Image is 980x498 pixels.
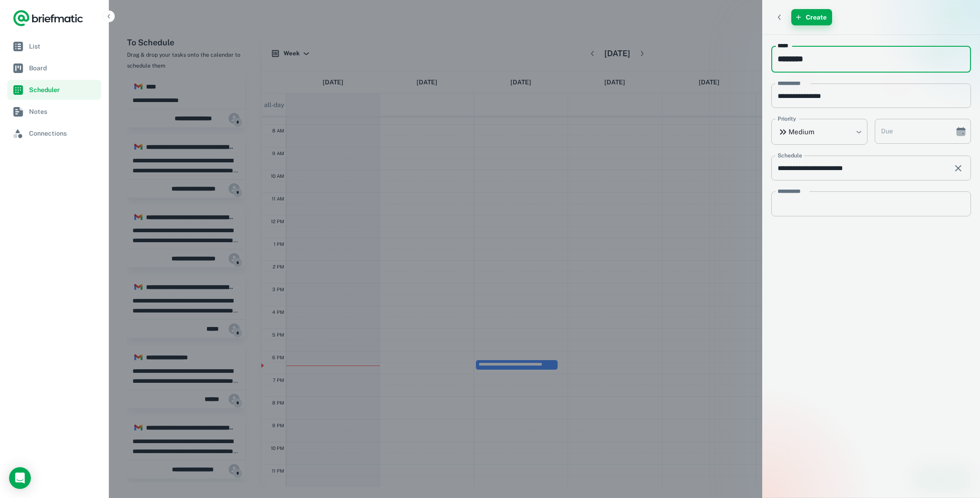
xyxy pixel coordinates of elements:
[952,122,970,141] button: Choose date
[29,85,98,95] span: Scheduler
[29,63,98,73] span: Board
[29,107,98,117] span: Notes
[9,467,31,489] div: Load Chat
[29,41,98,51] span: List
[7,80,101,100] a: Scheduler
[791,9,832,25] button: Create
[29,128,98,138] span: Connections
[771,9,788,25] button: Back
[762,35,980,498] div: scrollable content
[7,123,101,143] a: Connections
[7,58,101,78] a: Board
[778,151,802,160] label: Schedule
[778,115,796,123] label: Priority
[7,36,101,56] a: List
[771,119,867,145] div: Medium
[13,9,83,27] a: Logo
[7,102,101,122] a: Notes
